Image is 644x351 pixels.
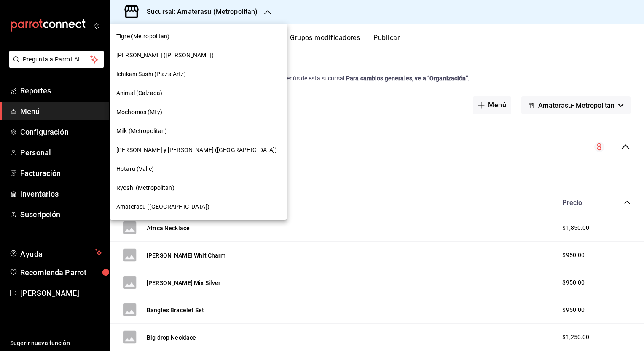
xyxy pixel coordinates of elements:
[110,84,287,103] div: Animal (Calzada)
[116,183,174,192] span: Ryoshi (Metropolitan)
[116,108,162,117] span: Mochomos (Mty)
[116,89,162,98] span: Animal (Calzada)
[110,178,287,197] div: Ryoshi (Metropolitan)
[116,165,154,173] span: Hotaru (Valle)
[110,160,287,178] div: Hotaru (Valle)
[116,51,214,60] span: [PERSON_NAME] ([PERSON_NAME])
[110,122,287,141] div: Milk (Metropolitan)
[110,46,287,65] div: [PERSON_NAME] ([PERSON_NAME])
[110,27,287,46] div: Tigre (Metropolitan)
[110,141,287,160] div: [PERSON_NAME] y [PERSON_NAME] ([GEOGRAPHIC_DATA])
[110,103,287,122] div: Mochomos (Mty)
[116,146,277,154] span: [PERSON_NAME] y [PERSON_NAME] ([GEOGRAPHIC_DATA])
[110,197,287,216] div: Amaterasu ([GEOGRAPHIC_DATA])
[116,32,170,41] span: Tigre (Metropolitan)
[116,127,167,136] span: Milk (Metropolitan)
[116,202,209,211] span: Amaterasu ([GEOGRAPHIC_DATA])
[110,65,287,84] div: Ichikani Sushi (Plaza Artz)
[116,70,186,79] span: Ichikani Sushi (Plaza Artz)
